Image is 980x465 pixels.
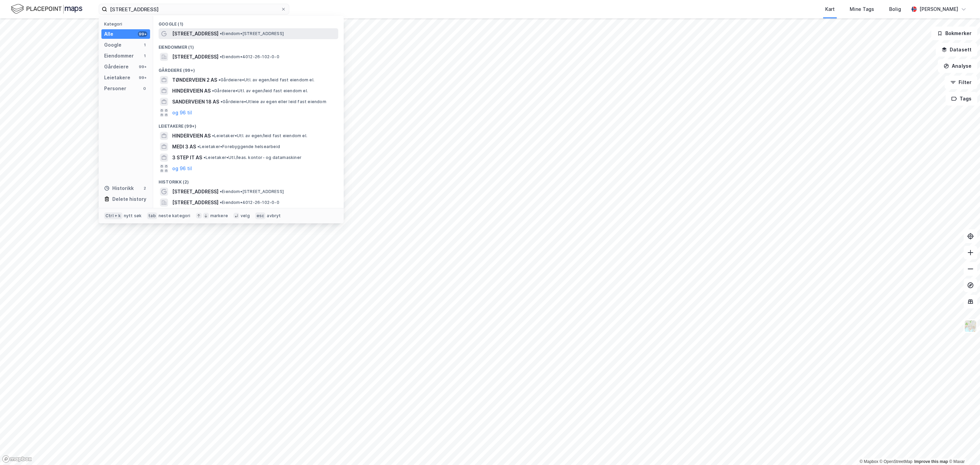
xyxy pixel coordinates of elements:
[241,213,250,219] div: velg
[889,5,901,13] div: Bolig
[931,27,977,40] button: Bokmerker
[104,63,129,71] div: Gårdeiere
[104,84,126,93] div: Personer
[220,54,279,60] span: Eiendom • 4012-26-102-0-0
[172,154,202,162] span: 3 STEP IT AS
[11,3,82,15] img: logo.f888ab2527a4732fd821a326f86c7f29.svg
[203,155,301,160] span: Leietaker • Utl./leas. kontor- og datamaskiner
[153,16,344,28] div: Google (1)
[919,5,958,13] div: [PERSON_NAME]
[104,21,150,27] div: Kategori
[197,144,199,149] span: •
[104,30,113,38] div: Alle
[220,31,222,36] span: •
[142,86,147,91] div: 0
[850,5,874,13] div: Mine Tags
[172,188,218,196] span: [STREET_ADDRESS]
[172,132,211,140] span: HINDERVEIEN AS
[172,30,218,38] span: [STREET_ADDRESS]
[172,76,217,84] span: TØNDERVEIEN 2 AS
[212,133,214,138] span: •
[153,174,344,186] div: Historikk (2)
[880,459,913,464] a: OpenStreetMap
[138,75,147,80] div: 99+
[210,213,228,219] div: markere
[220,200,222,205] span: •
[138,31,147,37] div: 99+
[172,109,192,117] button: og 96 til
[220,189,222,194] span: •
[218,77,220,82] span: •
[964,320,977,333] img: Z
[159,213,191,219] div: neste kategori
[172,87,211,95] span: HINDERVEIEN AS
[104,41,121,49] div: Google
[138,64,147,69] div: 99+
[104,184,134,192] div: Historikk
[938,59,977,73] button: Analyse
[946,92,977,106] button: Tags
[147,212,157,219] div: tab
[860,459,878,464] a: Mapbox
[220,31,284,36] span: Eiendom • [STREET_ADDRESS]
[112,195,146,203] div: Delete history
[220,99,326,105] span: Gårdeiere • Utleie av egen eller leid fast eiendom
[220,189,284,194] span: Eiendom • [STREET_ADDRESS]
[153,39,344,51] div: Eiendommer (1)
[153,62,344,75] div: Gårdeiere (99+)
[212,88,308,94] span: Gårdeiere • Utl. av egen/leid fast eiendom el.
[104,74,130,82] div: Leietakere
[945,76,977,89] button: Filter
[142,53,147,59] div: 1
[107,4,281,14] input: Søk på adresse, matrikkel, gårdeiere, leietakere eller personer
[172,53,218,61] span: [STREET_ADDRESS]
[255,212,266,219] div: esc
[104,52,134,60] div: Eiendommer
[142,186,147,191] div: 2
[124,213,142,219] div: nytt søk
[203,155,206,160] span: •
[218,77,314,83] span: Gårdeiere • Utl. av egen/leid fast eiendom el.
[212,133,307,139] span: Leietaker • Utl. av egen/leid fast eiendom el.
[220,200,279,205] span: Eiendom • 4012-26-102-0-0
[172,164,192,173] button: og 96 til
[212,88,214,93] span: •
[172,98,219,106] span: SANDERVEIEN 18 AS
[172,143,196,151] span: MEDI 3 AS
[153,118,344,130] div: Leietakere (99+)
[172,198,218,207] span: [STREET_ADDRESS]
[825,5,835,13] div: Kart
[220,54,222,59] span: •
[104,212,122,219] div: Ctrl + k
[220,99,223,104] span: •
[267,213,281,219] div: avbryt
[197,144,280,149] span: Leietaker • Forebyggende helsearbeid
[142,42,147,48] div: 1
[914,459,948,464] a: Improve this map
[946,432,980,465] iframe: Chat Widget
[2,455,32,463] a: Mapbox homepage
[936,43,977,57] button: Datasett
